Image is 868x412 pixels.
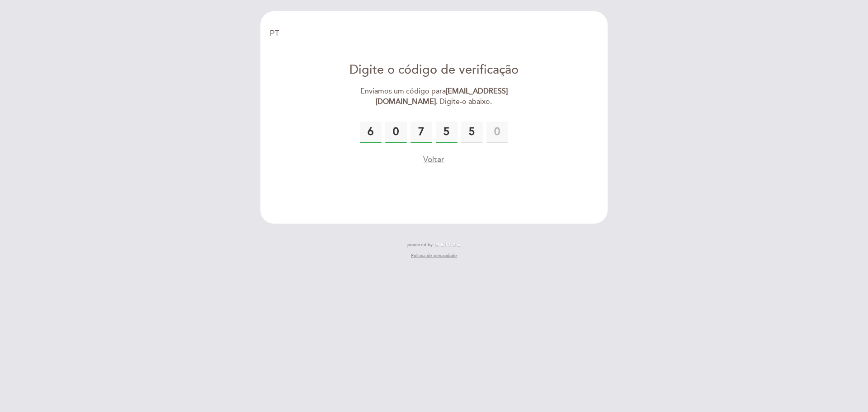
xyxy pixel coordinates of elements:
[330,61,538,79] div: Digite o código de verificação
[407,242,461,248] a: powered by
[461,122,483,143] input: 0
[376,87,508,106] strong: [EMAIL_ADDRESS][DOMAIN_NAME]
[330,86,538,107] div: Enviamos um código para . Digite-o abaixo.
[435,243,461,247] img: MEITRE
[360,122,382,143] input: 0
[436,122,458,143] input: 0
[423,154,444,165] button: Voltar
[407,242,433,248] span: powered by
[411,253,457,259] a: Política de privacidade
[486,122,508,143] input: 0
[410,122,432,143] input: 0
[385,122,407,143] input: 0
